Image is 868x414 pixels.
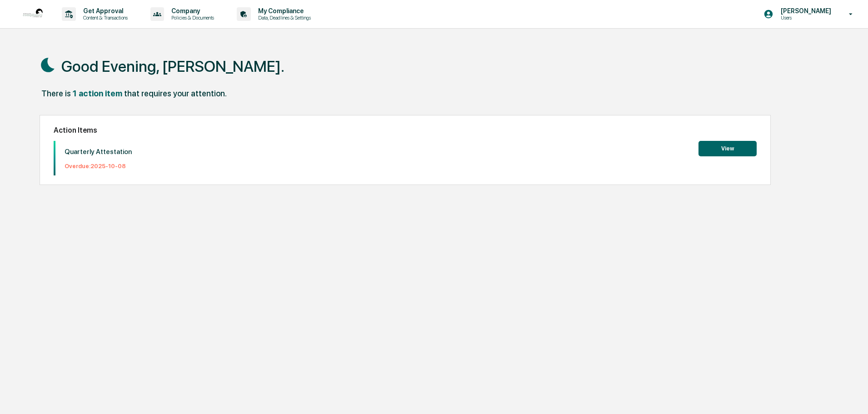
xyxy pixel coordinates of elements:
[698,141,757,156] button: View
[698,144,757,152] a: View
[773,15,836,21] p: Users
[73,89,122,98] div: 1 action item
[65,163,132,170] p: Overdue: 2025-10-08
[124,89,227,98] div: that requires your attention.
[251,15,315,21] p: Data, Deadlines & Settings
[164,15,219,21] p: Policies & Documents
[773,7,836,15] p: [PERSON_NAME]
[164,7,219,15] p: Company
[251,7,315,15] p: My Compliance
[41,89,71,98] div: There is
[54,126,757,135] h2: Action Items
[22,3,44,25] img: logo
[65,148,132,156] p: Quarterly Attestation
[76,15,132,21] p: Content & Transactions
[61,57,284,75] h1: Good Evening, [PERSON_NAME].
[76,7,132,15] p: Get Approval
